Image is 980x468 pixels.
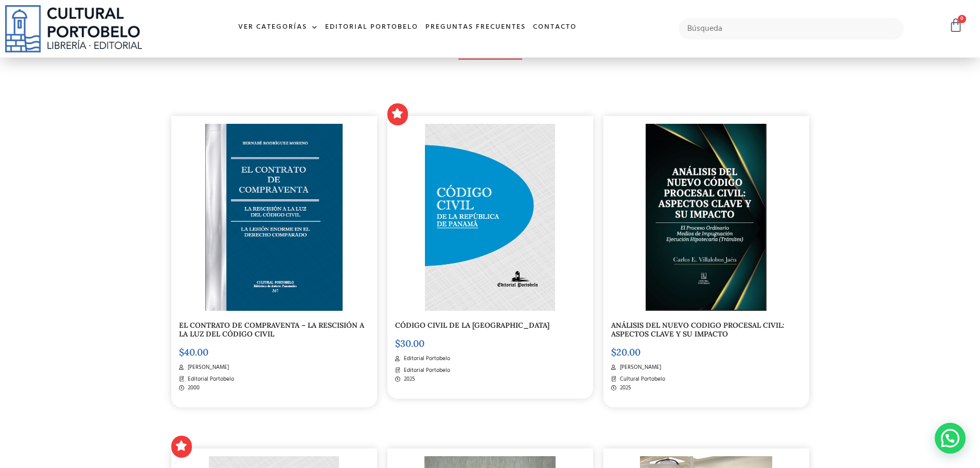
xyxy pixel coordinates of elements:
input: Búsqueda [679,18,904,40]
span: Editorial Portobelo [401,366,450,375]
span: Editorial Portobelo [401,354,450,363]
bdi: 40.00 [179,346,208,358]
img: contrato_de_compra_y_venta-2.png [205,124,342,311]
a: Ver Categorías [235,16,322,39]
a: Contacto [529,16,580,39]
span: Cultural Portobelo [617,375,665,384]
span: 2025 [401,375,415,384]
span: [PERSON_NAME] [185,363,229,372]
a: CÓDIGO CIVIL DE LA [GEOGRAPHIC_DATA] [395,321,549,330]
a: EL CONTRATO DE COMPRAVENTA – LA RESCISIÓN A LA LUZ DEL CÓDIGO CIVIL [179,321,364,339]
span: Editorial Portobelo [185,375,234,384]
span: 2025 [617,384,631,392]
img: Captura de pantalla 2025-09-02 115825 [646,124,766,311]
span: $ [179,346,184,358]
a: Preguntas frecuentes [422,16,529,39]
a: Editorial Portobelo [322,16,422,39]
span: 0 [958,15,966,23]
span: [PERSON_NAME] [617,363,661,372]
img: CD-004-CODIGOCIVIL [425,124,555,311]
bdi: 20.00 [611,346,640,358]
span: $ [611,346,616,358]
div: Contactar por WhatsApp [935,423,966,454]
span: $ [395,338,400,349]
a: ANÁLISIS DEL NUEVO CODIGO PROCESAL CIVIL: ASPECTOS CLAVE Y SU IMPACTO [611,321,785,339]
bdi: 30.00 [395,338,424,349]
span: 2000 [185,384,200,392]
a: 0 [949,18,963,33]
